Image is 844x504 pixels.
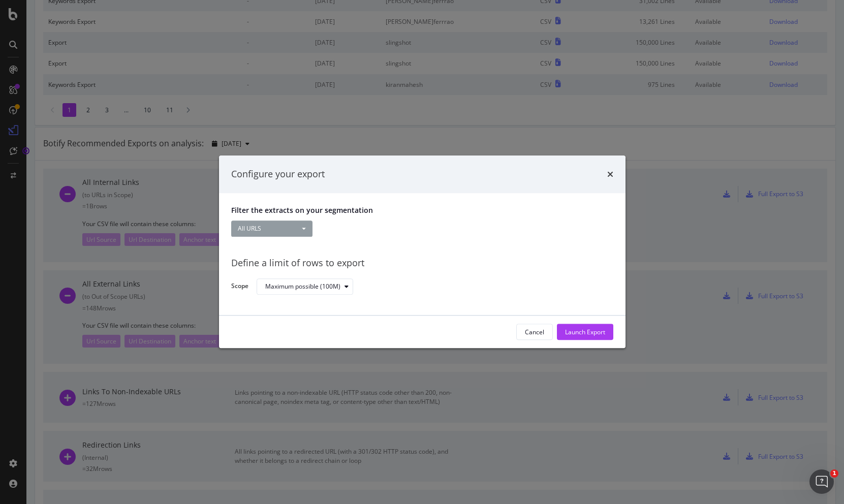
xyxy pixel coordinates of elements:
[231,257,613,270] div: Define a limit of rows to export
[516,324,553,340] button: Cancel
[257,278,353,295] button: Maximum possible (100M)
[525,328,544,336] div: Cancel
[557,324,613,340] button: Launch Export
[231,205,613,215] p: Filter the extracts on your segmentation
[231,220,312,237] button: All URLS
[231,168,325,181] div: Configure your export
[809,469,834,494] iframe: Intercom live chat
[219,155,626,348] div: modal
[231,282,248,293] label: Scope
[265,283,340,290] div: Maximum possible (100M)
[830,469,838,478] span: 1
[565,328,605,336] div: Launch Export
[607,168,613,181] div: times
